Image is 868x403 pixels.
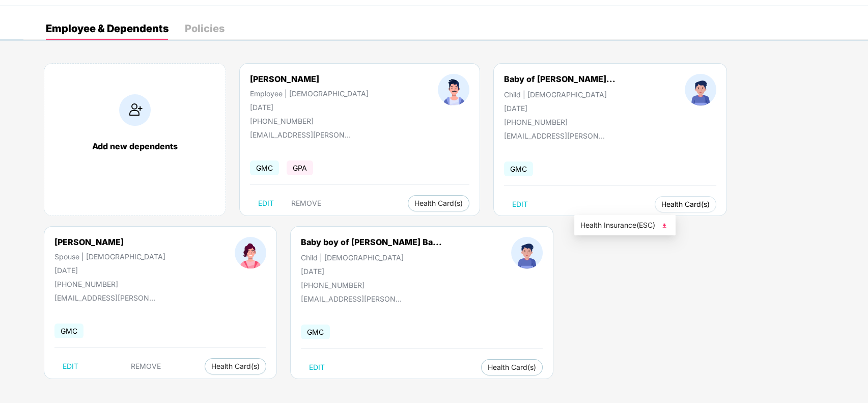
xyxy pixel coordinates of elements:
button: Health Card(s) [205,358,266,374]
span: EDIT [63,362,78,370]
div: [DATE] [504,104,615,113]
span: GPA [287,160,313,175]
span: Health Insurance(ESC) [580,220,669,231]
div: Policies [185,23,225,34]
div: [EMAIL_ADDRESS][PERSON_NAME][DOMAIN_NAME] [250,130,352,139]
div: [PHONE_NUMBER] [301,281,442,289]
span: EDIT [258,199,274,207]
div: [PHONE_NUMBER] [250,117,369,125]
span: REMOVE [131,362,161,370]
div: Child | [DEMOGRAPHIC_DATA] [301,253,442,262]
div: [DATE] [301,267,442,276]
div: [EMAIL_ADDRESS][PERSON_NAME][DOMAIN_NAME] [54,293,156,302]
img: addIcon [119,94,151,126]
img: profileImage [235,237,266,268]
span: Health Card(s) [211,364,260,369]
div: [PERSON_NAME] [54,237,165,247]
button: REMOVE [283,195,329,211]
button: EDIT [504,196,536,212]
span: GMC [250,160,279,175]
img: profileImage [511,237,543,268]
div: Add new dependents [54,141,215,151]
div: Child | [DEMOGRAPHIC_DATA] [504,90,615,99]
img: profileImage [438,74,469,105]
div: [EMAIL_ADDRESS][PERSON_NAME][DOMAIN_NAME] [504,131,606,140]
button: EDIT [250,195,282,211]
span: GMC [301,325,330,339]
button: REMOVE [123,358,169,374]
div: [PERSON_NAME] [250,74,369,84]
span: EDIT [309,363,325,371]
span: Health Card(s) [414,201,463,206]
div: [EMAIL_ADDRESS][PERSON_NAME][DOMAIN_NAME] [301,294,403,303]
div: Employee | [DEMOGRAPHIC_DATA] [250,89,369,98]
button: Health Card(s) [408,195,469,211]
div: Employee & Dependents [46,23,169,34]
button: EDIT [54,358,87,374]
span: GMC [54,324,83,338]
button: Health Card(s) [655,196,716,212]
div: [DATE] [54,266,165,275]
button: EDIT [301,359,333,375]
span: Health Card(s) [661,202,710,207]
img: svg+xml;base64,PHN2ZyB4bWxucz0iaHR0cDovL3d3dy53My5vcmcvMjAwMC9zdmciIHhtbG5zOnhsaW5rPSJodHRwOi8vd3... [659,221,669,231]
span: Health Card(s) [488,365,536,370]
div: Spouse | [DEMOGRAPHIC_DATA] [54,252,165,261]
span: EDIT [512,200,528,208]
span: REMOVE [291,199,321,207]
img: profileImage [685,74,716,105]
div: [PHONE_NUMBER] [54,280,165,288]
span: GMC [504,162,533,176]
div: [PHONE_NUMBER] [504,118,615,126]
div: Baby boy of [PERSON_NAME] Ba... [301,237,442,247]
div: Baby of [PERSON_NAME]... [504,74,615,84]
button: Health Card(s) [481,359,543,375]
div: [DATE] [250,103,369,112]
